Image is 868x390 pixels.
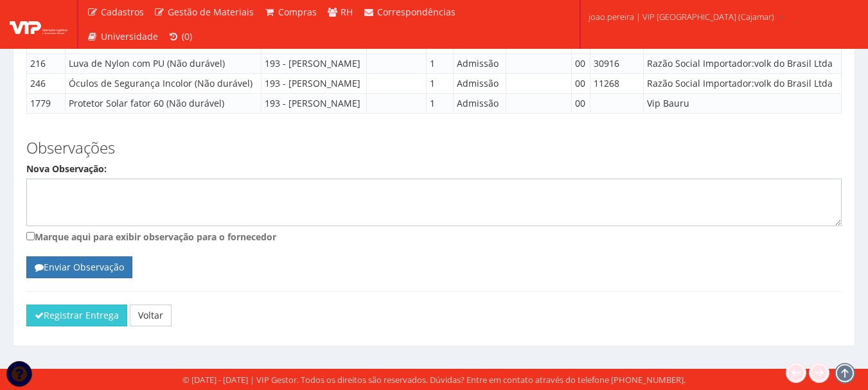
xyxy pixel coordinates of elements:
td: 00 [571,93,590,113]
td: Luva de Nylon com PU (Não durável) [66,53,261,73]
td: Admissão [454,73,506,93]
td: 246 [27,73,66,93]
span: Gestão de Materiais [168,6,254,18]
td: Vip Bauru [644,93,842,113]
button: Registrar Entrega [26,305,127,326]
span: joao.pereira | VIP [GEOGRAPHIC_DATA] (Cajamar) [589,10,774,23]
td: 193 - [PERSON_NAME] [261,53,366,73]
label: Marque aqui para exibir observação para o fornecedor [26,229,842,244]
td: 1 [427,73,454,93]
td: 11268 [590,73,644,93]
span: Correspondências [377,6,456,18]
td: 00 [571,73,590,93]
td: 00 [571,53,590,73]
span: RH [341,6,353,18]
span: Universidade [101,30,158,42]
span: Cadastros [101,6,144,18]
a: (0) [163,24,198,49]
button: Enviar Observação [26,256,132,278]
td: Admissão [454,53,506,73]
div: © [DATE] - [DATE] | VIP Gestor. Todos os direitos são reservados. Dúvidas? Entre em contato atrav... [182,374,686,386]
span: (0) [182,30,192,42]
td: Razão Social Importador:volk do Brasil Ltda [644,53,842,73]
td: 1 [427,93,454,113]
span: Compras [278,6,317,18]
td: Protetor Solar fator 60 (Não durável) [66,93,261,113]
td: 30916 [590,53,644,73]
td: 216 [27,53,66,73]
a: Voltar [130,305,172,326]
img: logo [10,15,67,34]
td: 193 - [PERSON_NAME] [261,73,366,93]
td: 1779 [27,93,66,113]
td: Admissão [454,93,506,113]
td: Óculos de Segurança Incolor (Não durável) [66,73,261,93]
input: Marque aqui para exibir observação para o fornecedor [26,232,35,240]
label: Nova Observação: [26,163,107,175]
td: 1 [427,53,454,73]
a: Universidade [82,24,163,49]
td: Razão Social Importador:volk do Brasil Ltda [644,73,842,93]
td: 193 - [PERSON_NAME] [261,93,366,113]
h3: Observações [26,139,842,156]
